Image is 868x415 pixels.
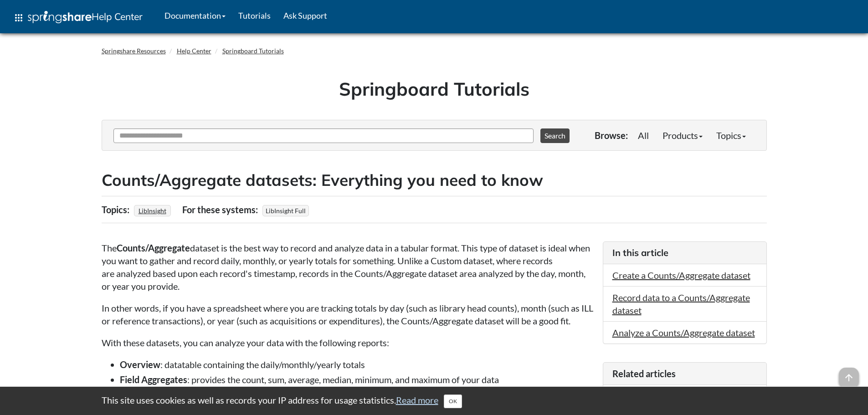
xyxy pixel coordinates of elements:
a: Documentation [158,4,232,27]
button: Close [444,395,462,408]
a: Create a Counts/Aggregate dataset [612,270,750,281]
li: : provides the count, sum, average, median, minimum, and maximum of your data [120,373,594,386]
strong: Counts/Aggregate [117,242,190,253]
strong: Field Aggregates [120,374,187,385]
h2: Counts/Aggregate datasets: Everything you need to know [102,169,767,191]
a: Springshare Resources [102,47,166,55]
a: Ask Support [277,4,334,27]
a: Tutorials [232,4,277,27]
a: Springboard Tutorials [222,47,284,55]
a: LibInsight [137,204,168,217]
span: LibInsight Full [262,205,309,216]
a: Read more [396,395,438,405]
span: Help Center [92,10,143,22]
li: : datatable containing the daily/monthly/yearly totals [120,358,594,371]
p: With these datasets, you can analyze your data with the following reports: [102,336,594,349]
div: For these systems: [182,201,260,218]
span: arrow_upward [839,368,859,388]
div: Topics: [102,201,132,218]
a: All [631,126,656,144]
div: This site uses cookies as well as records your IP address for usage statistics. [92,394,776,408]
img: Springshare [28,11,92,23]
a: Products [656,126,709,144]
a: Analyze a Counts/Aggregate dataset [612,327,755,338]
h3: In this article [612,246,757,259]
p: The dataset is the best way to record and analyze data in a tabular format. This type of dataset ... [102,241,594,292]
span: Related articles [612,368,676,379]
p: In other words, if you have a spreadsheet where you are tracking totals by day (such as library h... [102,302,594,327]
h1: Springboard Tutorials [108,76,760,102]
span: apps [13,12,24,23]
a: Topics [709,126,753,144]
p: Browse: [595,129,628,142]
strong: Overview [120,359,160,370]
a: Help Center [177,47,211,55]
a: apps Help Center [7,4,149,31]
a: arrow_upward [839,369,859,379]
button: Search [540,128,570,143]
a: Record data to a Counts/Aggregate dataset [612,292,750,316]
